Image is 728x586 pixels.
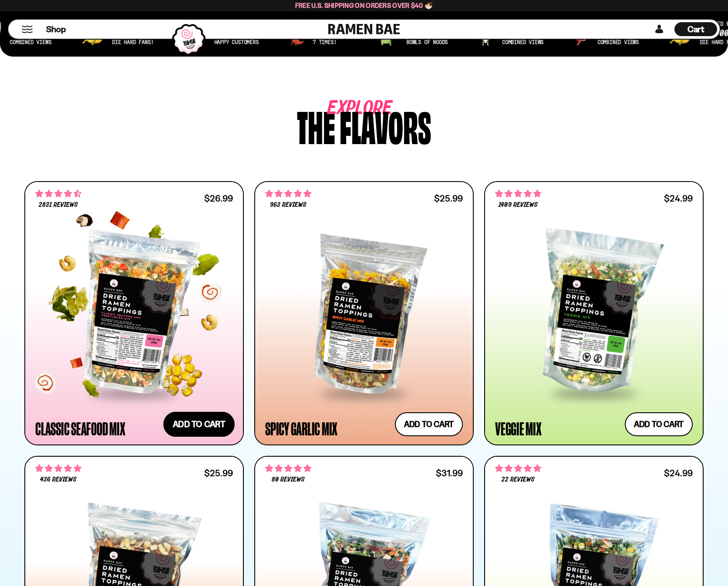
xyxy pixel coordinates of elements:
div: $24.99 [664,469,693,477]
div: Classic Seafood Mix [35,421,125,436]
span: 963 reviews [270,202,307,209]
div: Cart [674,20,717,39]
button: Add to cart [625,412,693,436]
a: 4.68 stars 2831 reviews $26.99 Classic Seafood Mix Add to cart [24,181,244,445]
span: Shop [46,24,66,35]
span: 436 reviews [40,476,77,483]
span: 1409 reviews [499,202,537,209]
span: Cart [688,24,704,34]
button: Mobile Menu Trigger [21,26,33,33]
span: 22 reviews [502,476,535,483]
div: Spicy Garlic Mix [265,421,337,436]
div: $25.99 [204,469,233,477]
button: Add to cart [395,412,463,436]
div: Veggie Mix [495,421,542,436]
span: 4.75 stars [265,188,311,199]
div: The [297,104,335,146]
a: 4.75 stars 963 reviews $25.99 Spicy Garlic Mix Add to cart [254,181,474,445]
div: $31.99 [436,469,463,477]
span: 80 reviews [272,476,305,483]
span: 4.82 stars [495,463,541,474]
div: $25.99 [434,194,463,202]
span: 2831 reviews [39,202,78,209]
span: 4.76 stars [495,188,541,199]
div: $24.99 [664,194,693,202]
span: Explore [327,104,366,113]
button: Add to cart [163,411,235,437]
div: $26.99 [204,194,233,202]
span: 4.68 stars [35,188,81,199]
a: Shop [46,22,66,36]
span: 4.76 stars [35,463,81,474]
span: 4.82 stars [265,463,311,474]
a: 4.76 stars 1409 reviews $24.99 Veggie Mix Add to cart [484,181,704,445]
div: flavors [340,104,431,146]
span: Free U.S. Shipping on Orders over $40 🍜 [295,1,433,10]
